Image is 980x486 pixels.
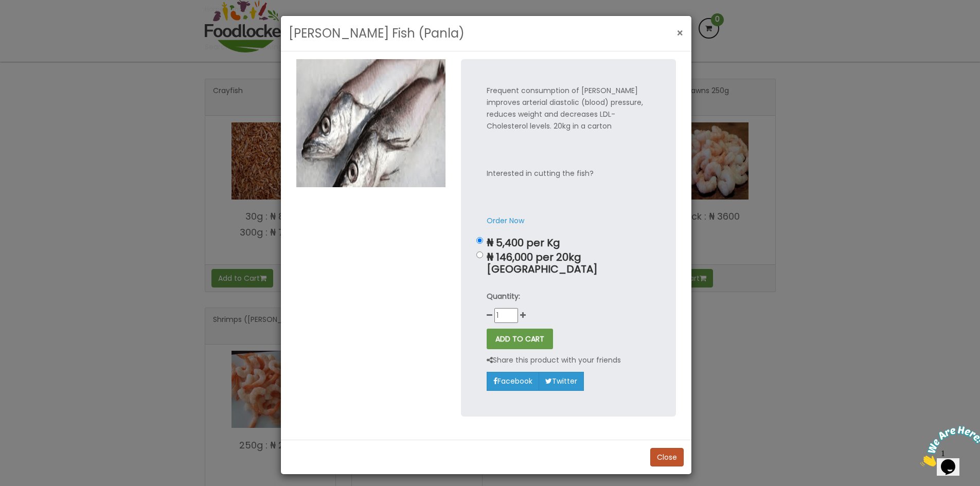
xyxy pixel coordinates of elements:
input: ₦ 5,400 per Kg [476,237,483,244]
p: Frequent consumption of [PERSON_NAME] improves arterial diastolic (blood) pressure, reduces weigh... [487,85,650,227]
button: Close [671,23,689,44]
img: Chat attention grabber [4,4,68,45]
span: 1 [4,4,8,13]
strong: Quantity: [487,291,520,301]
input: ₦ 146,000 per 20kg [GEOGRAPHIC_DATA] [476,251,483,258]
a: Twitter [539,372,584,390]
iframe: chat widget [916,422,980,471]
a: Facebook [487,372,539,390]
button: Close [650,448,684,466]
a: Order Now [487,215,524,226]
button: ADD TO CART [487,329,553,349]
span: × [676,26,684,41]
p: Share this product with your friends [487,354,621,366]
p: ₦ 5,400 per Kg [487,237,650,249]
img: Hake Fish (Panla) [296,59,446,187]
p: ₦ 146,000 per 20kg [GEOGRAPHIC_DATA] [487,251,650,275]
h3: [PERSON_NAME] Fish (Panla) [289,24,465,43]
